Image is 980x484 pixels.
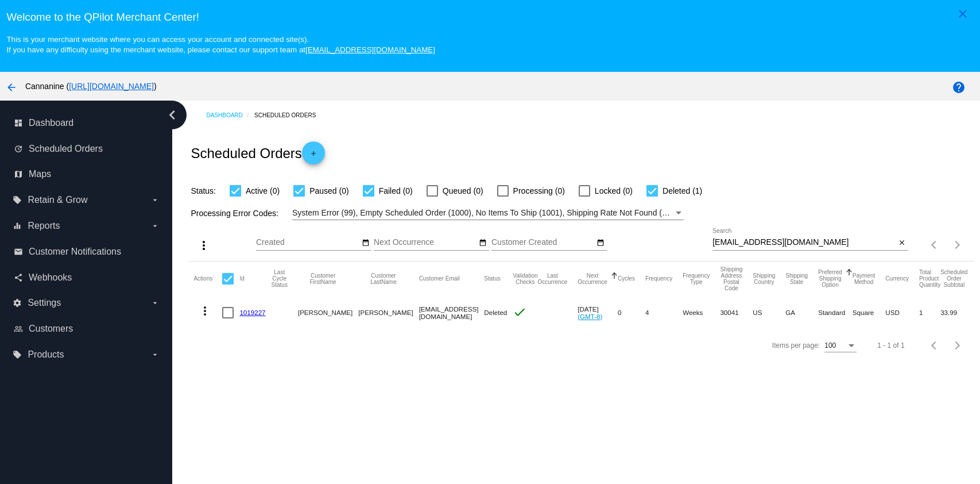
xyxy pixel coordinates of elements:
[853,272,875,285] button: Change sorting for PaymentMethod.Type
[25,82,157,91] span: Cannanine ( )
[946,233,969,256] button: Next page
[898,239,906,248] mat-icon: close
[491,238,595,247] input: Customer Created
[14,268,160,287] a: share Webhooks
[6,35,435,54] small: This is your merchant website where you can access your account and connected site(s). If you hav...
[772,341,820,349] div: Items per page:
[14,320,160,338] a: people_outline Customers
[5,80,18,94] mat-icon: arrow_back
[150,350,160,359] i: arrow_drop_down
[239,275,244,282] button: Change sorting for Id
[645,296,683,329] mat-cell: 4
[484,309,507,316] span: Deleted
[254,106,326,124] a: Scheduled Orders
[952,80,966,94] mat-icon: help
[940,269,967,288] button: Change sorting for Subtotal
[818,269,842,288] button: Change sorting for PreferredShippingOption
[578,272,607,285] button: Change sorting for NextOccurrenceUtc
[13,221,22,231] i: equalizer
[29,169,51,179] span: Maps
[513,184,565,198] span: Processing (0)
[618,296,645,329] mat-cell: 0
[246,184,280,198] span: Active (0)
[272,269,288,288] button: Change sorting for LastProcessingCycleId
[14,140,160,158] a: update Scheduled Orders
[753,296,785,329] mat-cell: US
[13,195,22,205] i: local_offer
[538,272,568,285] button: Change sorting for LastOccurrenceUtc
[29,272,72,283] span: Webhooks
[419,275,460,282] button: Change sorting for CustomerEmail
[150,298,160,308] i: arrow_drop_down
[919,262,940,296] mat-header-cell: Total Product Quantity
[946,334,969,357] button: Next page
[14,273,23,282] i: share
[14,144,23,153] i: update
[206,106,254,124] a: Dashboard
[14,170,23,179] i: map
[578,313,602,320] a: (GMT-8)
[309,184,348,198] span: Paused (0)
[885,275,909,282] button: Change sorting for CurrencyIso
[578,296,618,329] mat-cell: [DATE]
[150,195,160,205] i: arrow_drop_down
[923,233,946,256] button: Previous page
[683,272,710,285] button: Change sorting for FrequencyType
[712,238,896,247] input: Search
[14,324,23,333] i: people_outline
[824,342,857,350] mat-select: Items per page:
[785,296,818,329] mat-cell: GA
[307,149,320,163] mat-icon: add
[191,209,278,218] span: Processing Error Codes:
[292,206,684,220] mat-select: Filter by Processing Error Codes
[14,243,160,261] a: email Customer Notifications
[191,141,324,164] h2: Scheduled Orders
[374,238,477,247] input: Next Occurrence
[305,45,435,54] a: [EMAIL_ADDRESS][DOMAIN_NAME]
[956,7,970,21] mat-icon: close
[379,184,413,198] span: Failed (0)
[198,304,212,318] mat-icon: more_vert
[443,184,483,198] span: Queued (0)
[197,239,211,252] mat-icon: more_vert
[720,266,742,291] button: Change sorting for ShippingPostcode
[663,184,702,198] span: Deleted (1)
[618,275,635,282] button: Change sorting for Cycles
[940,296,978,329] mat-cell: 33.99
[28,195,87,205] span: Retain & Grow
[29,144,103,154] span: Scheduled Orders
[419,296,485,329] mat-cell: [EMAIL_ADDRESS][DOMAIN_NAME]
[645,275,672,282] button: Change sorting for Frequency
[13,350,22,359] i: local_offer
[885,296,919,329] mat-cell: USD
[785,272,808,285] button: Change sorting for ShippingState
[853,296,885,329] mat-cell: Square
[163,106,181,124] i: chevron_left
[595,184,633,198] span: Locked (0)
[14,118,23,128] i: dashboard
[720,296,753,329] mat-cell: 30041
[358,296,419,329] mat-cell: [PERSON_NAME]
[193,262,222,296] mat-header-cell: Actions
[919,296,940,329] mat-cell: 1
[824,341,836,349] span: 100
[298,296,358,329] mat-cell: [PERSON_NAME]
[596,239,605,248] mat-icon: date_range
[13,298,22,308] i: settings
[513,305,526,319] mat-icon: check
[28,349,64,360] span: Products
[29,118,73,128] span: Dashboard
[362,239,370,248] mat-icon: date_range
[358,272,408,285] button: Change sorting for CustomerLastName
[14,247,23,256] i: email
[14,165,160,183] a: map Maps
[14,114,160,132] a: dashboard Dashboard
[28,298,61,308] span: Settings
[29,247,121,257] span: Customer Notifications
[29,324,73,334] span: Customers
[150,221,160,231] i: arrow_drop_down
[239,309,265,316] a: 1019227
[28,221,60,231] span: Reports
[479,239,487,248] mat-icon: date_range
[753,272,775,285] button: Change sorting for ShippingCountry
